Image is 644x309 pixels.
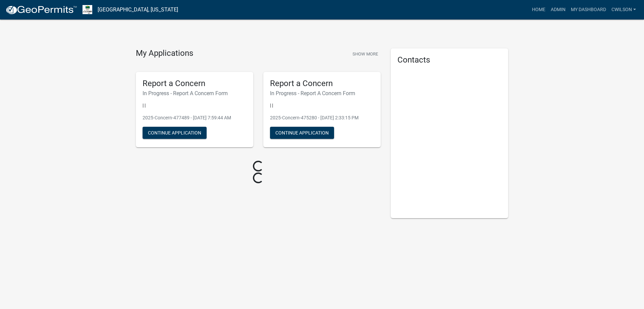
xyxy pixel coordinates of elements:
[529,3,548,16] a: Home
[270,90,374,96] h6: In Progress - Report A Concern Form
[350,48,381,60] button: Show More
[143,79,247,88] h5: Report a Concern
[609,3,639,16] a: cwilson
[548,3,568,16] a: Admin
[143,114,247,121] p: 2025-Concern-477489 - [DATE] 7:59:44 AM
[143,102,247,109] p: | |
[270,102,374,109] p: | |
[270,114,374,121] p: 2025-Concern-475280 - [DATE] 2:33:15 PM
[83,5,92,14] img: Morgan County, Indiana
[568,3,609,16] a: My Dashboard
[136,48,193,59] h4: My Applications
[270,79,374,88] h5: Report a Concern
[98,4,178,15] a: [GEOGRAPHIC_DATA], [US_STATE]
[143,90,247,96] h6: In Progress - Report A Concern Form
[270,127,334,139] button: Continue Application
[397,55,501,65] h5: Contacts
[143,127,207,139] button: Continue Application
